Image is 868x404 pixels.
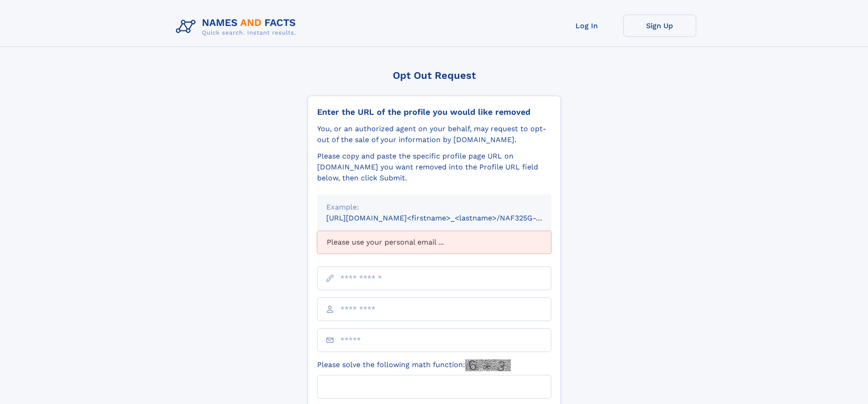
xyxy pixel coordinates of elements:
label: Please solve the following math function: [317,359,511,371]
div: Please use your personal email ... [317,231,551,254]
div: Please copy and paste the specific profile page URL on [DOMAIN_NAME] you want removed into the Pr... [317,151,551,184]
a: Log In [550,15,623,37]
small: [URL][DOMAIN_NAME]<firstname>_<lastname>/NAF325G-xxxxxxxx [326,214,569,222]
a: Sign Up [623,15,696,37]
img: Logo Names and Facts [172,15,303,39]
div: Example: [326,202,542,213]
div: You, or an authorized agent on your behalf, may request to opt-out of the sale of your informatio... [317,123,551,145]
div: Enter the URL of the profile you would like removed [317,107,551,117]
div: Opt Out Request [308,70,561,81]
